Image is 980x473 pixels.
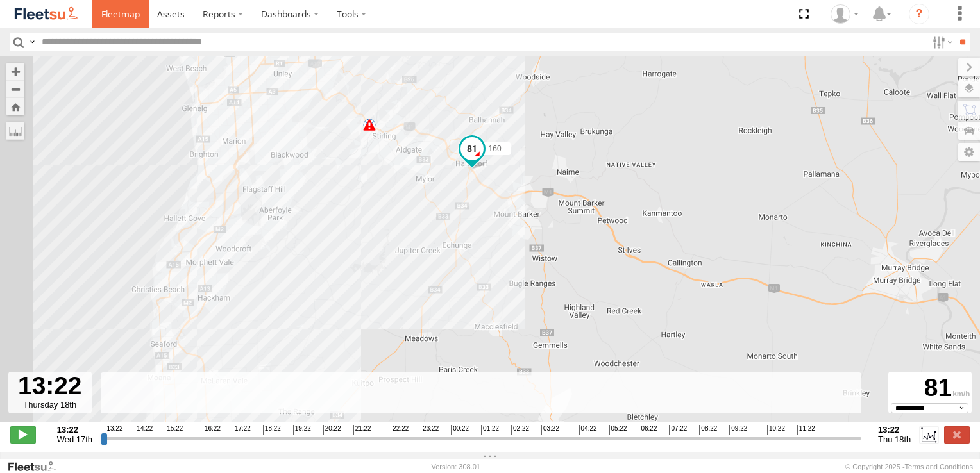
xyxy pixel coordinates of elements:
i: ? [909,4,929,24]
span: 06:22 [639,425,657,435]
button: Zoom in [6,63,24,80]
div: © Copyright 2025 - [845,463,973,470]
label: Close [944,426,970,443]
img: fleetsu-logo-horizontal.svg [13,5,80,22]
span: 11:22 [797,425,815,435]
label: Search Filter Options [927,33,955,51]
strong: 13:22 [878,425,911,435]
span: 17:22 [233,425,251,435]
div: Version: 308.01 [432,463,480,470]
span: 01:22 [481,425,499,435]
span: 14:22 [135,425,153,435]
span: 09:22 [729,425,747,435]
span: 20:22 [323,425,341,435]
span: 08:22 [699,425,717,435]
span: 23:22 [421,425,439,435]
strong: 13:22 [57,425,92,435]
span: 00:22 [451,425,469,435]
label: Play/Stop [10,426,36,443]
span: 16:22 [203,425,221,435]
span: 19:22 [293,425,311,435]
label: Measure [6,122,24,140]
span: 160 [489,145,502,154]
span: Wed 17th Sep 2025 [57,435,92,444]
span: 05:22 [609,425,627,435]
button: Zoom Home [6,98,24,115]
span: 21:22 [353,425,371,435]
a: Terms and Conditions [905,463,973,470]
label: Search Query [27,33,37,51]
span: 03:22 [541,425,559,435]
span: 15:22 [165,425,183,435]
span: 02:22 [511,425,529,435]
span: 04:22 [579,425,597,435]
label: Map Settings [958,143,980,161]
span: 22:22 [391,425,409,435]
span: 10:22 [767,425,785,435]
button: Zoom out [6,80,24,98]
div: Arb Quin [826,4,863,24]
span: 18:22 [263,425,281,435]
div: 81 [890,374,970,402]
span: 13:22 [105,425,122,435]
span: Thu 18th Sep 2025 [878,435,911,444]
a: Visit our Website [7,460,66,473]
span: 07:22 [669,425,687,435]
